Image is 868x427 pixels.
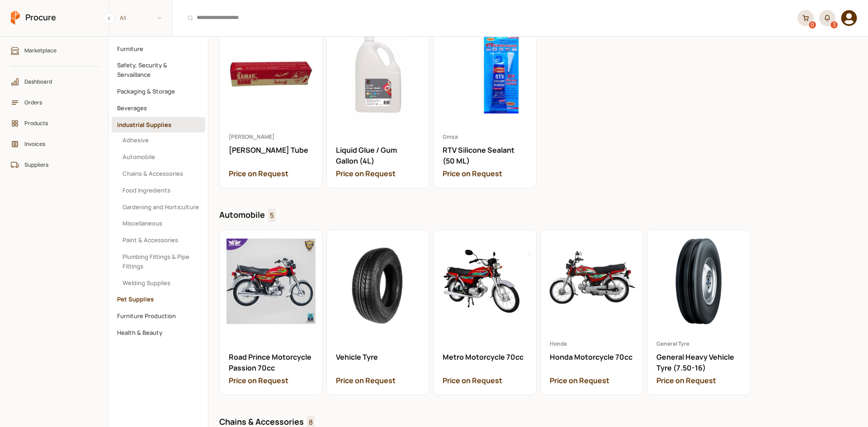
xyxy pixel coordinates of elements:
[220,230,322,395] a: Road Prince Motorcycle Passion 70cc
[819,10,835,26] button: 3
[6,136,104,153] a: Invoices
[24,119,92,127] span: Products
[434,230,536,395] a: Metro Motorcycle 70cc
[112,149,205,165] button: Automobile Category
[6,94,104,111] a: Orders
[112,57,205,83] button: Safety, Security & Servaillance Category
[24,160,92,169] span: Suppliers
[112,166,205,182] button: Chains & Accessories Category
[24,77,92,86] span: Dashboard
[112,100,205,116] button: Beverages Category
[112,216,205,231] button: Miscellaneous Category
[112,325,205,341] button: Health & Beauty Category
[112,41,205,57] button: Furniture Category
[112,249,205,274] button: Plumbing Fittings & Pipe Fittings Category
[112,232,205,248] button: Paint & Accessories Category
[178,7,792,29] input: Products and Orders
[219,416,304,427] a: Chains & Accessories
[6,156,104,174] a: Suppliers
[541,230,643,395] a: Honda Motorcycle 70cc
[268,209,276,222] span: 5
[6,42,104,59] a: Marketplace
[24,140,92,148] span: Invoices
[112,308,205,324] button: Furniture Production Category
[24,46,92,55] span: Marketplace
[797,10,814,26] a: 0
[434,23,536,188] a: RTV Silicone Sealant (50 ML)
[112,275,205,291] button: Welding Supplies Category
[112,132,205,148] button: Adhesive Category
[6,115,104,132] a: Products
[112,183,205,198] button: Food Ingredients Category
[220,23,322,188] a: Samad Bond Tube
[647,230,750,395] a: General Heavy Vehicle Tyre (7.50-16)
[327,230,429,395] a: Vehicle Tyre
[112,291,205,307] button: Pet Supplies Category
[112,199,205,215] button: Gardening and Horticulture Category
[219,209,265,220] a: Automobile
[120,14,126,22] span: All
[112,117,205,133] button: Industrial Supplies Category
[6,73,104,90] a: Dashboard
[112,84,205,99] button: Packaging & Storage Category
[25,12,56,23] span: Procure
[11,10,56,26] a: Procure
[109,10,172,25] span: All
[327,23,429,188] a: Liquid Glue / Gum Gallon (4L)
[24,98,92,107] span: Orders
[830,21,838,28] div: 3
[809,21,816,28] div: 0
